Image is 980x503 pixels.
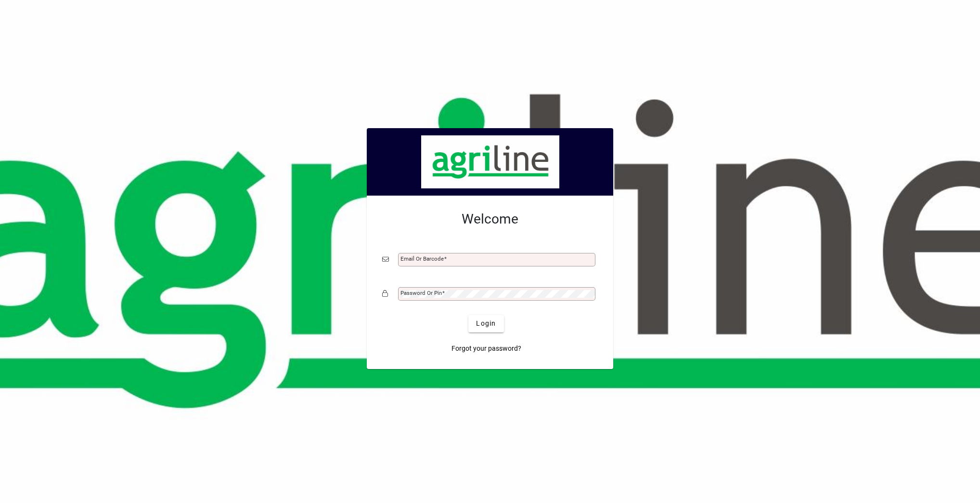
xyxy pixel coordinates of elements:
[382,211,598,227] h2: Welcome
[400,290,442,296] mat-label: Password or Pin
[468,315,503,332] button: Login
[400,255,444,262] mat-label: Email or Barcode
[448,340,525,357] a: Forgot your password?
[451,344,521,354] span: Forgot your password?
[476,318,496,329] span: Login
